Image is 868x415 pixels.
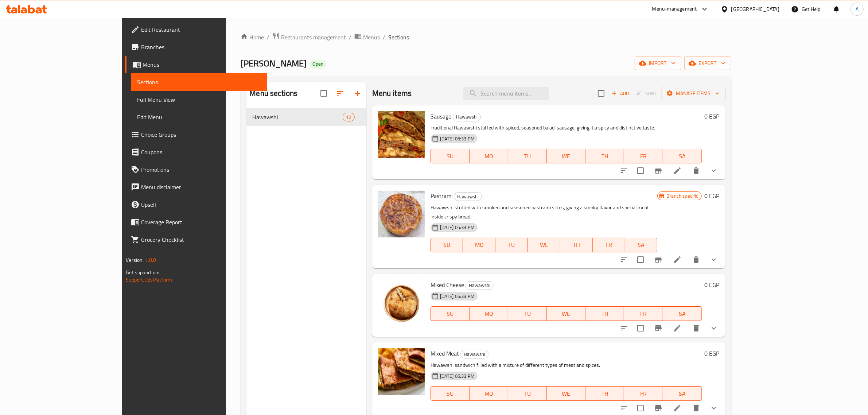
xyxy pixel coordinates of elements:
span: Hawawshi [466,281,493,290]
button: FR [593,238,625,252]
button: sort-choices [615,162,633,179]
span: TU [511,151,544,162]
div: Hawawshi12 [246,108,366,126]
span: [DATE] 05:33 PM [437,135,478,142]
span: Menus [143,60,261,69]
span: MO [472,388,505,399]
button: WE [547,149,585,163]
span: Add item [609,88,632,99]
span: [DATE] 05:33 PM [437,293,478,300]
span: TU [511,309,544,319]
span: Promotions [141,165,261,174]
button: Add section [349,85,366,102]
button: TH [585,306,624,321]
button: SA [625,238,658,252]
button: delete [688,162,705,179]
button: export [684,57,731,70]
svg: Show Choices [709,166,718,175]
span: SA [666,151,699,162]
span: Pastrami [431,190,452,201]
button: Add [609,88,632,99]
button: show more [705,251,723,268]
a: Edit menu item [673,166,682,175]
span: [DATE] 05:33 PM [437,224,478,231]
span: Select to update [633,252,648,267]
button: MO [470,149,508,163]
span: TH [588,151,621,162]
h2: Menu items [372,88,412,99]
a: Edit menu item [673,404,682,412]
div: Hawawshi [460,350,489,358]
h2: Menu sections [249,88,297,99]
button: import [635,57,681,70]
span: MO [466,240,493,250]
span: Mixed Meat [431,348,459,359]
span: A [856,5,859,13]
span: FR [627,309,660,319]
span: Choice Groups [141,130,261,139]
span: SU [434,309,467,319]
span: SU [434,388,467,399]
span: Version: [126,255,144,265]
span: MO [472,309,505,319]
span: SA [666,388,699,399]
a: Grocery Checklist [125,231,267,248]
span: WE [531,240,557,250]
span: Hawawshi [461,350,488,358]
img: Mixed Meat [378,348,425,395]
span: TU [511,388,544,399]
img: Pastrami [378,191,425,237]
button: show more [705,162,723,179]
span: Edit Menu [137,113,261,121]
h6: 0 EGP [705,280,720,290]
span: TH [588,388,621,399]
span: SU [434,240,460,250]
span: Restaurants management [281,33,346,42]
span: Mixed Cheese [431,279,464,290]
svg: Show Choices [709,324,718,333]
span: Sort sections [331,85,349,102]
a: Coupons [125,143,267,161]
a: Edit menu item [673,255,682,264]
span: import [641,59,676,68]
a: Sections [131,73,267,91]
button: WE [547,386,585,401]
button: Manage items [662,87,725,100]
span: WE [550,151,583,162]
a: Menus [354,32,380,42]
button: Branch-specific-item [650,162,667,179]
button: TU [495,238,528,252]
span: FR [627,151,660,162]
a: Edit Menu [131,108,267,126]
button: MO [470,386,508,401]
span: [DATE] 05:33 PM [437,373,478,380]
img: Sausage [378,111,425,158]
button: SU [431,238,463,252]
div: Hawawshi [454,192,482,201]
a: Edit Restaurant [125,21,267,38]
span: TH [588,309,621,319]
span: Menu disclaimer [141,183,261,191]
a: Branches [125,38,267,56]
span: Full Menu View [137,95,261,104]
span: Coupons [141,148,261,156]
button: FR [624,149,663,163]
svg: Show Choices [709,404,718,412]
button: SU [431,306,470,321]
span: WE [550,309,583,319]
button: MO [470,306,508,321]
p: Traditional Hawawshi stuffed with spiced, seasoned baladi sausage, giving it a spicy and distinct... [431,123,702,132]
span: Add [611,89,630,98]
button: TU [508,386,547,401]
a: Coverage Report [125,213,267,231]
a: Menus [125,56,267,73]
span: WE [550,388,583,399]
div: [GEOGRAPHIC_DATA] [731,5,779,13]
span: Select to update [633,163,648,178]
p: Hawawshi stuffed with smoked and seasoned pastrami slices, giving a smoky flavor and special meat... [431,203,658,221]
h6: 0 EGP [705,191,720,201]
h6: 0 EGP [705,111,720,121]
span: FR [596,240,622,250]
span: Open [310,61,326,67]
img: Mixed Cheese [378,280,425,326]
